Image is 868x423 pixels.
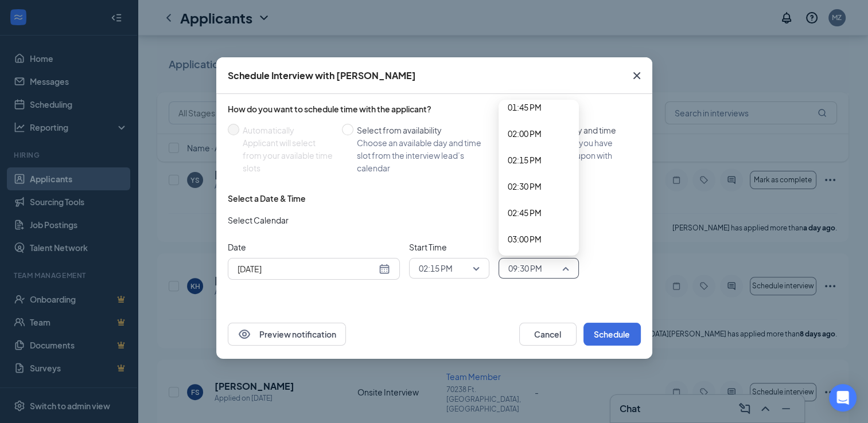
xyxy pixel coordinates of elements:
div: Select a Date & Time [228,193,306,204]
span: 03:00 PM [508,233,542,245]
span: 01:45 PM [508,101,542,113]
span: Select Calendar [228,214,289,226]
span: 02:15 PM [419,260,453,277]
div: Open Intercom Messenger [829,384,857,412]
div: How do you want to schedule time with the applicant? [228,103,641,115]
span: Start Time [409,241,489,253]
div: Applicant will select from your available time slots [243,136,333,174]
span: 02:00 PM [508,127,542,140]
button: Close [621,57,652,94]
button: EyePreview notification [228,323,346,346]
span: 02:30 PM [508,180,542,193]
div: Select from availability [357,124,493,136]
span: Date [228,241,400,253]
input: Aug 28, 2025 [238,263,376,275]
button: Schedule [583,323,641,346]
span: 02:45 PM [508,206,542,219]
svg: Eye [238,327,251,341]
svg: Cross [630,69,644,83]
div: Automatically [243,124,333,136]
span: 02:15 PM [508,154,542,166]
div: Choose an available day and time slot from the interview lead’s calendar [357,136,493,174]
button: Cancel [519,323,577,346]
span: 09:30 PM [508,260,542,277]
div: Schedule Interview with [PERSON_NAME] [228,69,416,82]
